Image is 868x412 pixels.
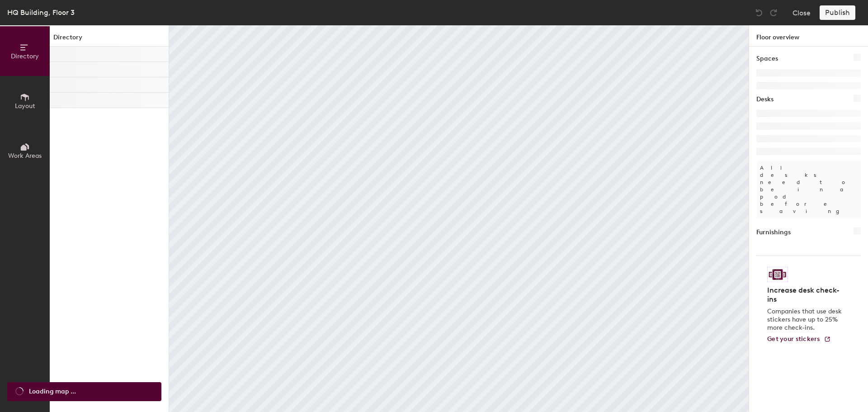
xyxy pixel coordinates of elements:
[769,8,778,17] img: Redo
[767,286,844,304] h4: Increase desk check-ins
[767,335,820,343] span: Get your stickers
[11,52,39,60] span: Directory
[756,54,778,64] h1: Spaces
[749,25,868,47] h1: Floor overview
[29,387,76,397] span: Loading map ...
[755,8,764,17] img: Undo
[50,33,169,47] h1: Directory
[8,152,42,160] span: Work Areas
[767,336,831,343] a: Get your stickers
[767,308,844,332] p: Companies that use desk stickers have up to 25% more check-ins.
[169,25,749,412] canvas: Map
[756,95,774,104] h1: Desks
[15,102,35,110] span: Layout
[756,227,791,237] h1: Furnishings
[756,161,861,218] p: All desks need to be in a pod before saving
[7,7,75,18] div: HQ Building, Floor 3
[793,5,811,20] button: Close
[767,267,788,282] img: Sticker logo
